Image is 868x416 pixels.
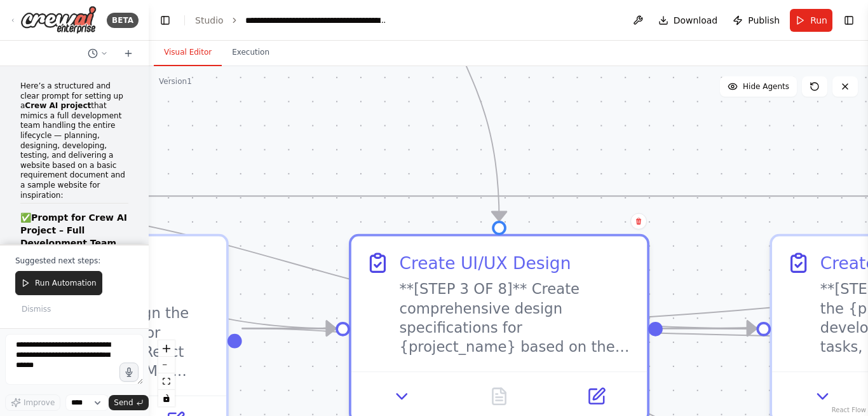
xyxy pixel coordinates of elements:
img: Logo [20,6,97,34]
button: Improve [5,394,60,411]
button: Delete node [630,213,647,230]
span: Improve [24,398,55,408]
button: toggle interactivity [158,390,175,406]
button: Click to speak your automation idea [119,363,139,382]
nav: breadcrumb [195,14,388,27]
a: React Flow attribution [832,406,866,413]
button: Run Automation [15,271,102,295]
button: Send [109,395,148,410]
p: Here’s a structured and clear prompt for setting up a that mimics a full development team handlin... [20,81,128,200]
button: Show right sidebar [840,11,858,29]
span: Run Automation [35,278,97,288]
button: Download [653,9,723,32]
button: Switch to previous chat [83,46,113,61]
button: Visual Editor [154,39,222,66]
div: Version 1 [159,76,192,87]
span: Run [810,14,827,27]
p: Suggested next steps: [15,256,133,266]
div: BETA [107,13,139,28]
button: Publish [728,9,785,32]
span: Dismiss [22,304,51,314]
button: No output available [448,382,550,411]
span: Download [674,14,718,27]
h3: ✅ [20,211,128,262]
button: Hide Agents [720,76,797,97]
strong: Prompt for Crew AI Project – Full Development Team for Website Creation [20,212,127,261]
button: Hide left sidebar [156,11,174,29]
button: zoom out [158,357,175,373]
div: Create UI/UX Design [399,251,571,275]
button: fit view [158,373,175,390]
button: Dismiss [15,300,57,318]
strong: Crew AI project [25,101,91,110]
div: **[STEP 3 OF 8]** Create comprehensive design specifications for {project_name} based on the samp... [399,280,632,357]
span: Publish [748,14,780,27]
button: Run [790,9,832,32]
button: Start a new chat [118,46,139,61]
div: React Flow controls [158,340,175,406]
button: Execution [222,39,280,66]
span: Hide Agents [743,81,789,92]
button: Open in side panel [555,382,637,411]
span: Send [114,398,133,408]
a: Studio [195,15,224,25]
button: zoom in [158,340,175,357]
